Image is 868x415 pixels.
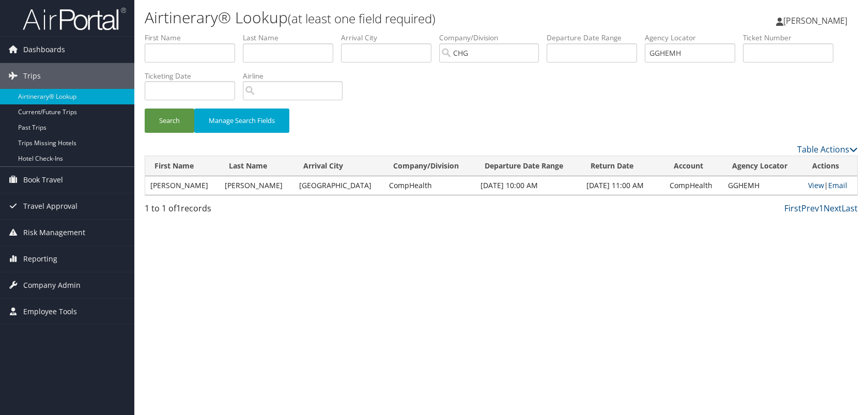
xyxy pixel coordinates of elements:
[23,167,63,193] span: Book Travel
[145,202,312,220] div: 1 to 1 of records
[645,33,743,43] label: Agency Locator
[664,156,722,176] th: Account: activate to sort column ascending
[341,33,439,43] label: Arrival City
[288,10,436,27] small: (at least one field required)
[145,7,620,28] h1: Airtinerary® Lookup
[23,7,126,31] img: airportal-logo.png
[808,180,824,190] a: View
[23,246,57,272] span: Reporting
[294,176,384,195] td: [GEOGRAPHIC_DATA]
[664,176,722,195] td: CompHealth
[819,203,824,214] a: 1
[581,176,664,195] td: [DATE] 11:00 AM
[145,33,243,43] label: First Name
[776,5,858,36] a: [PERSON_NAME]
[145,176,220,195] td: [PERSON_NAME]
[384,156,476,176] th: Company/Division
[797,144,858,155] a: Table Actions
[243,33,341,43] label: Last Name
[801,203,819,214] a: Prev
[743,33,841,43] label: Ticket Number
[439,33,547,43] label: Company/Division
[220,156,294,176] th: Last Name: activate to sort column ascending
[723,156,803,176] th: Agency Locator: activate to sort column ascending
[23,220,85,245] span: Risk Management
[842,203,858,214] a: Last
[243,71,350,81] label: Airline
[23,37,65,63] span: Dashboards
[176,203,181,214] span: 1
[803,176,857,195] td: |
[23,63,41,89] span: Trips
[294,156,384,176] th: Arrival City: activate to sort column ascending
[23,299,77,325] span: Employee Tools
[384,176,476,195] td: CompHealth
[23,193,78,219] span: Travel Approval
[784,203,801,214] a: First
[145,71,243,81] label: Ticketing Date
[723,176,803,195] td: GGHEMH
[475,176,581,195] td: [DATE] 10:00 AM
[828,180,847,190] a: Email
[194,109,289,133] button: Manage Search Fields
[145,156,220,176] th: First Name: activate to sort column ascending
[475,156,581,176] th: Departure Date Range: activate to sort column ascending
[783,15,847,26] span: [PERSON_NAME]
[145,109,194,133] button: Search
[581,156,664,176] th: Return Date: activate to sort column ascending
[824,203,842,214] a: Next
[803,156,857,176] th: Actions
[23,272,81,298] span: Company Admin
[220,176,294,195] td: [PERSON_NAME]
[547,33,645,43] label: Departure Date Range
